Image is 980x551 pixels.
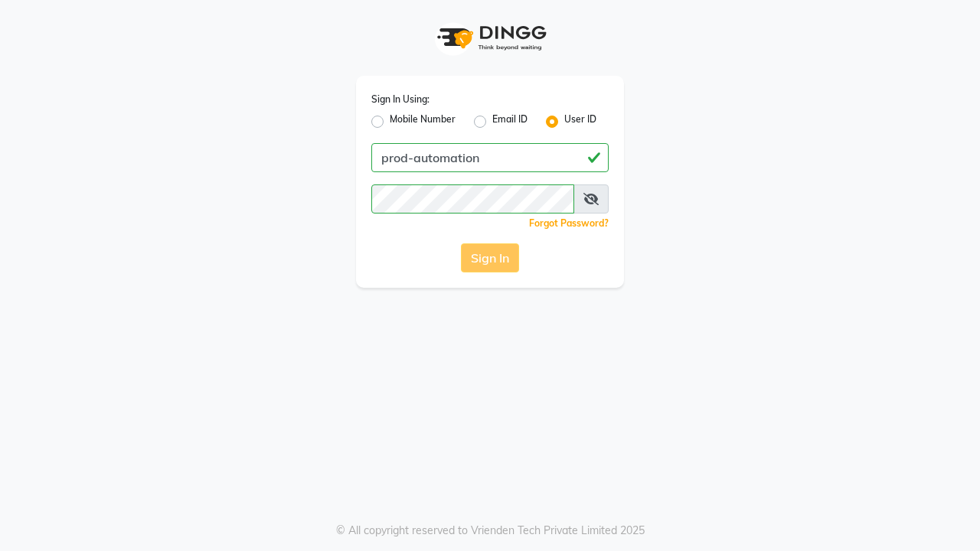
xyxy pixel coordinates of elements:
[429,15,551,60] img: logo1.svg
[492,112,528,131] label: Email ID
[529,217,609,229] a: Forgot Password?
[371,93,430,106] label: Sign In Using:
[371,184,574,214] input: Username
[564,112,596,131] label: User ID
[390,112,456,131] label: Mobile Number
[371,143,609,172] input: Username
